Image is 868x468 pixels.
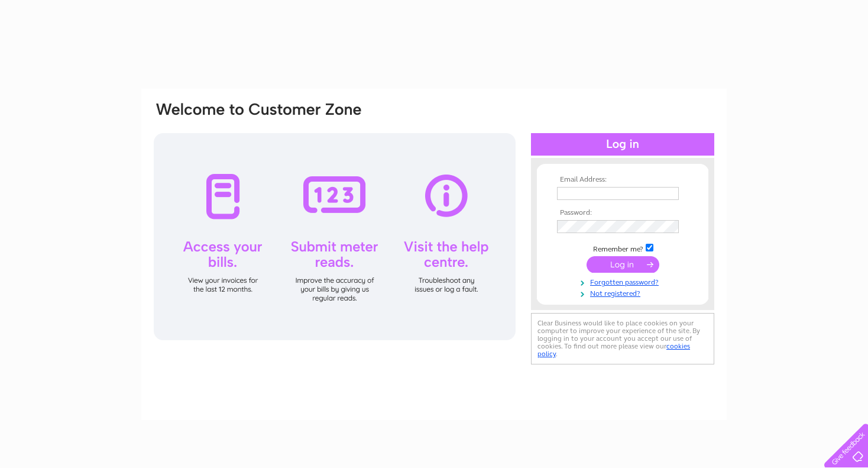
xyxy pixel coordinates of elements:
div: Clear Business would like to place cookies on your computer to improve your experience of the sit... [531,313,714,364]
td: Remember me? [554,242,691,254]
th: Email Address: [554,176,691,184]
a: Forgotten password? [557,276,691,287]
a: Not registered? [557,287,691,298]
a: cookies policy [537,342,690,358]
input: Submit [587,256,659,273]
th: Password: [554,209,691,217]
